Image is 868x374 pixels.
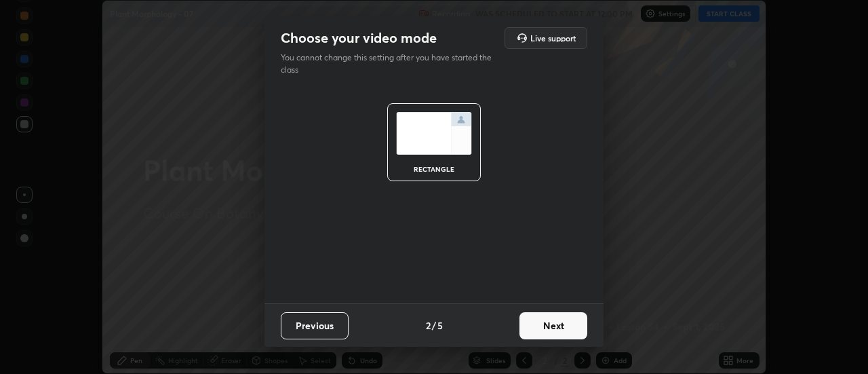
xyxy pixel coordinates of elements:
div: rectangle [407,166,461,172]
h2: Choose your video mode [281,29,437,47]
h4: 2 [426,318,431,333]
h5: Live support [530,34,576,42]
h4: / [432,318,436,333]
button: Next [519,312,587,339]
p: You cannot change this setting after you have started the class [281,52,500,76]
img: normalScreenIcon.ae25ed63.svg [396,112,472,155]
button: Previous [281,312,349,339]
h4: 5 [437,318,443,333]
